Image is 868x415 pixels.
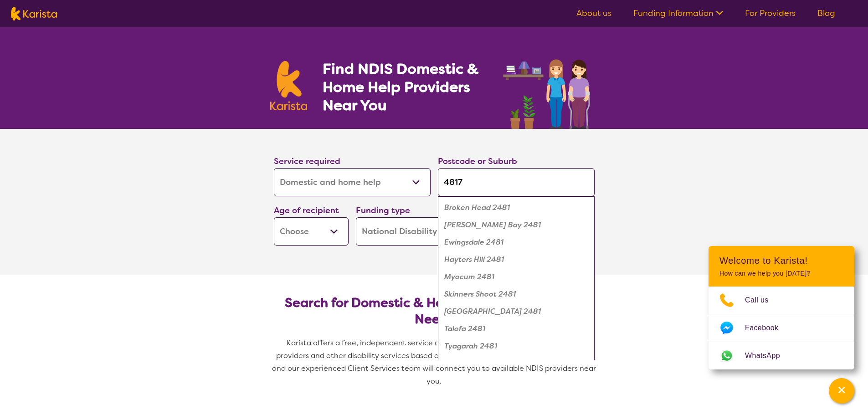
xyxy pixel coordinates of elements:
em: Farrars Creek 4481 [444,359,511,368]
div: Ewingsdale 2481 [442,234,590,251]
a: For Providers [745,8,796,19]
div: Broken Head 2481 [442,199,590,216]
img: Karista logo [11,7,57,20]
span: WhatsApp [745,349,791,363]
label: Service required [274,156,340,167]
div: Myocum 2481 [442,268,590,286]
h2: Search for Domestic & Home Help by Location & Needs [281,295,587,328]
em: Talofa 2481 [444,324,485,333]
div: Channel Menu [709,246,854,369]
div: Tyagarah 2481 [442,338,590,355]
a: Blog [817,8,835,19]
em: Hayters Hill 2481 [444,255,504,264]
input: Type [438,168,595,196]
img: domestic-help [500,49,598,129]
button: Channel Menu [829,378,854,404]
label: Postcode or Suburb [438,156,517,167]
ul: Choose channel [709,287,854,369]
a: Web link opens in a new tab. [709,342,854,369]
p: How can we help you [DATE]? [719,270,843,277]
div: Talofa 2481 [442,320,590,338]
em: Ewingsdale 2481 [444,237,503,247]
span: Karista offers a free, independent service connecting you with Domestic Assistance providers and ... [272,338,598,386]
h2: Welcome to Karista! [719,255,843,266]
div: Byron Bay 2481 [442,216,590,234]
a: Funding Information [633,8,723,19]
em: Broken Head 2481 [444,203,510,212]
img: Karista logo [270,61,308,110]
em: [GEOGRAPHIC_DATA] 2481 [444,307,541,316]
label: Funding type [356,205,410,216]
div: Suffolk Park 2481 [442,303,590,320]
div: Farrars Creek 4481 [442,355,590,372]
em: Myocum 2481 [444,272,494,282]
h1: Find NDIS Domestic & Home Help Providers Near You [323,60,491,114]
span: Facebook [745,321,789,335]
div: Hayters Hill 2481 [442,251,590,268]
label: Age of recipient [274,205,339,216]
a: About us [576,8,611,19]
em: Tyagarah 2481 [444,341,497,351]
div: Skinners Shoot 2481 [442,286,590,303]
span: Call us [745,293,780,307]
em: Skinners Shoot 2481 [444,289,516,299]
em: [PERSON_NAME] Bay 2481 [444,220,541,230]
